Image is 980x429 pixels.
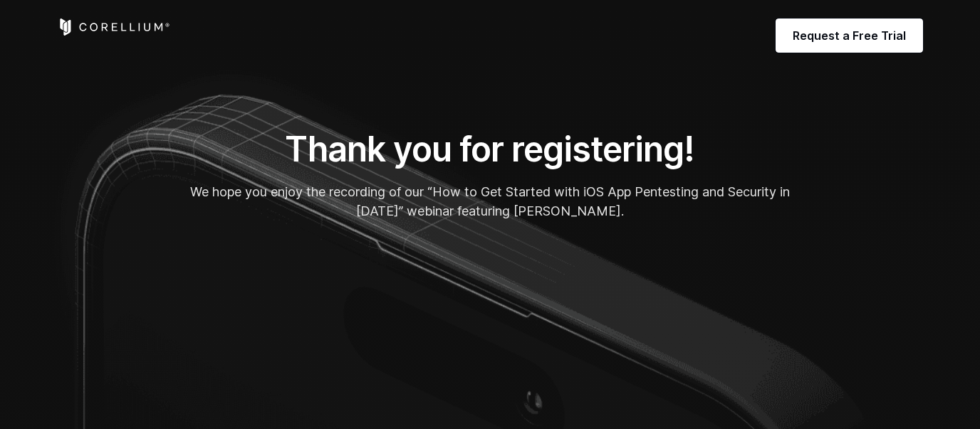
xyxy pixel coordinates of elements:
[170,128,810,171] h1: Thank you for registering!
[170,182,810,221] p: We hope you enjoy the recording of our “How to Get Started with iOS App Pentesting and Security i...
[776,18,923,53] a: Request a Free Trial
[57,18,170,36] a: Corellium Home
[793,27,906,44] span: Request a Free Trial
